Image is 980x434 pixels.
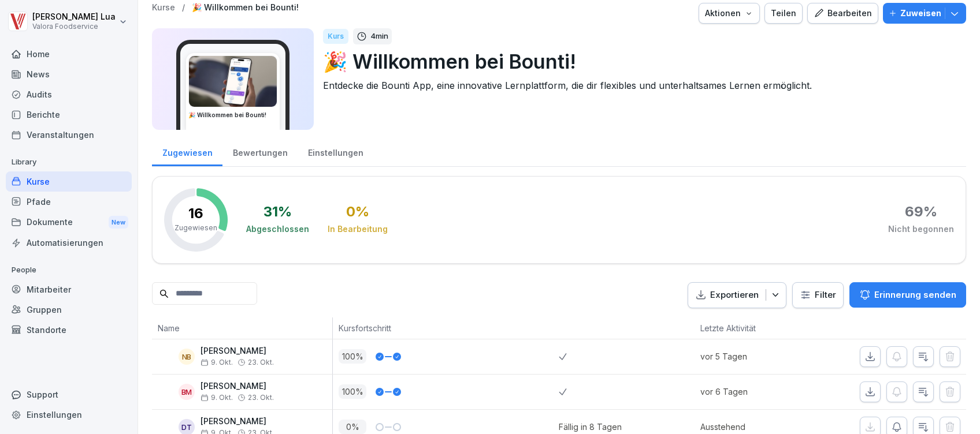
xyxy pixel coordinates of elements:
[849,282,966,308] button: Erinnerung senden
[298,137,373,166] a: Einstellungen
[6,192,132,212] a: Pfade
[6,300,132,320] a: Gruppen
[222,137,298,166] a: Bewertungen
[6,233,132,253] a: Automatisierungen
[874,289,956,301] p: Erinnerung senden
[346,205,369,219] div: 0 %
[339,420,366,434] p: 0 %
[339,349,366,364] p: 100 %
[688,282,786,308] button: Exportieren
[263,205,292,219] div: 31 %
[6,261,132,279] p: People
[179,349,195,365] div: NB
[248,394,274,402] span: 23. Okt.
[189,56,277,107] img: b4eu0mai1tdt6ksd7nlke1so.png
[248,358,274,366] span: 23. Okt.
[6,212,132,233] div: Dokumente
[152,137,222,166] a: Zugewiesen
[6,405,132,425] a: Einstellungen
[6,212,132,233] a: DokumenteNew
[700,421,808,433] p: Ausstehend
[888,223,954,235] div: Nicht begonnen
[6,171,132,192] a: Kurse
[6,153,132,171] p: Library
[814,7,872,20] div: Bearbeiten
[793,283,843,308] button: Filter
[700,350,808,362] p: vor 5 Tagen
[6,104,132,125] a: Berichte
[32,12,116,22] p: [PERSON_NAME] Lua
[339,384,366,399] p: 100 %
[323,47,957,76] p: 🎉 Willkommen bei Bounti!
[109,216,128,229] div: New
[179,384,195,400] div: BM
[710,289,759,302] p: Exportieren
[905,205,937,219] div: 69 %
[900,7,941,20] p: Zuweisen
[201,417,274,426] p: [PERSON_NAME]
[323,29,348,44] div: Kurs
[188,111,277,119] h3: 🎉 Willkommen bei Bounti!
[158,322,326,334] p: Name
[700,322,802,334] p: Letzte Aktivität
[700,386,808,398] p: vor 6 Tagen
[175,223,217,233] p: Zugewiesen
[6,64,132,84] a: News
[246,223,309,235] div: Abgeschlossen
[800,289,836,301] div: Filter
[771,7,796,20] div: Teilen
[705,7,753,20] div: Aktionen
[201,381,274,391] p: [PERSON_NAME]
[6,279,132,300] a: Mitarbeiter
[201,346,274,356] p: [PERSON_NAME]
[339,322,553,334] p: Kursfortschritt
[6,320,132,340] a: Standorte
[32,23,116,31] p: Valora Foodservice
[699,3,760,24] button: Aktionen
[328,223,388,235] div: In Bearbeitung
[6,44,132,64] a: Home
[188,207,203,220] p: 16
[559,421,622,433] div: Fällig in 8 Tagen
[323,78,957,92] p: Entdecke die Bounti App, eine innovative Lernplattform, die dir flexibles und unterhaltsames Lern...
[152,3,175,13] a: Kurse
[6,125,132,145] a: Veranstaltungen
[201,358,233,366] span: 9. Okt.
[192,3,299,13] a: 🎉 Willkommen bei Bounti!
[883,3,966,24] button: Zuweisen
[807,3,878,24] button: Bearbeiten
[6,384,132,405] div: Support
[764,3,803,24] button: Teilen
[201,394,233,402] span: 9. Okt.
[370,31,388,42] p: 4 min
[182,3,185,13] p: /
[6,84,132,104] a: Audits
